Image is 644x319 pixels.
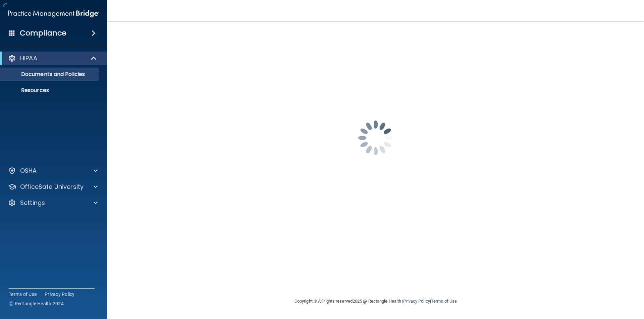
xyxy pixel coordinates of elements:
[431,299,457,304] a: Terms of Use
[253,291,498,312] div: Copyright © All rights reserved 2025 @ Rectangle Health | |
[9,291,37,298] a: Terms of Use
[9,300,64,307] span: Ⓒ Rectangle Health 2024
[8,54,97,62] a: HIPAA
[403,299,430,304] a: Privacy Policy
[4,71,96,78] p: Documents and Policies
[20,54,37,62] p: HIPAA
[20,28,66,38] h4: Compliance
[4,87,96,94] p: Resources
[342,104,409,171] img: spinner.e123f6fc.gif
[20,183,84,191] p: OfficeSafe University
[8,7,99,20] img: PMB logo
[8,183,98,191] a: OfficeSafe University
[20,199,45,207] p: Settings
[8,199,98,207] a: Settings
[45,291,75,298] a: Privacy Policy
[8,167,98,175] a: OSHA
[20,167,37,175] p: OSHA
